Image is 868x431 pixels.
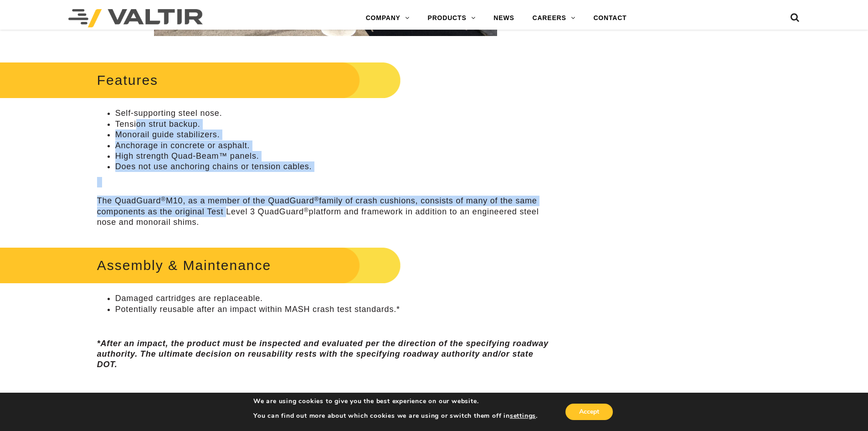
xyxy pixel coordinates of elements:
li: Potentially reusable after an impact within MASH crash test standards.* [115,304,554,315]
li: Does not use anchoring chains or tension cables. [115,161,554,172]
p: The QuadGuard M10, as a member of the QuadGuard family of crash cushions, consists of many of the... [97,196,554,228]
li: Damaged cartridges are replaceable. [115,293,554,304]
a: CONTACT [584,9,636,27]
a: CAREERS [524,9,585,27]
button: settings [510,412,536,420]
li: Tension strut backup. [115,119,554,130]
li: Anchorage in concrete or asphalt. [115,140,554,151]
sup: ® [314,196,319,203]
em: *After an impact, the product must be inspected and evaluated per the direction of the specifying... [97,339,549,369]
button: Accept [565,404,613,420]
sup: ® [161,196,166,203]
sup: ® [304,207,309,213]
a: COMPANY [357,9,419,27]
p: You can find out more about which cookies we are using or switch them off in . [253,412,538,420]
a: PRODUCTS [419,9,485,27]
li: High strength Quad-Beam™ panels. [115,151,554,161]
li: Self-supporting steel nose. [115,108,554,119]
li: Monorail guide stabilizers. [115,130,554,140]
a: NEWS [484,9,523,27]
p: We are using cookies to give you the best experience on our website. [253,397,538,405]
img: Valtir [68,9,203,27]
